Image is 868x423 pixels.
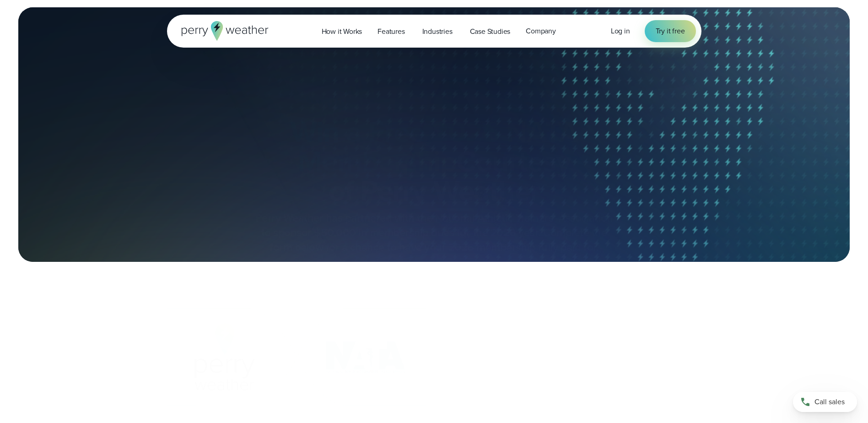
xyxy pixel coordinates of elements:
a: Try it free [645,20,696,42]
span: Features [377,26,404,37]
a: Log in [611,26,630,37]
span: Try it free [656,26,685,37]
span: Industries [422,26,453,37]
a: Case Studies [462,22,518,41]
span: Case Studies [470,26,511,37]
span: Company [526,26,556,37]
span: How it Works [322,26,362,37]
a: How it Works [314,22,370,41]
span: Log in [611,26,630,36]
a: Call sales [793,392,857,412]
span: Call sales [814,396,845,407]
